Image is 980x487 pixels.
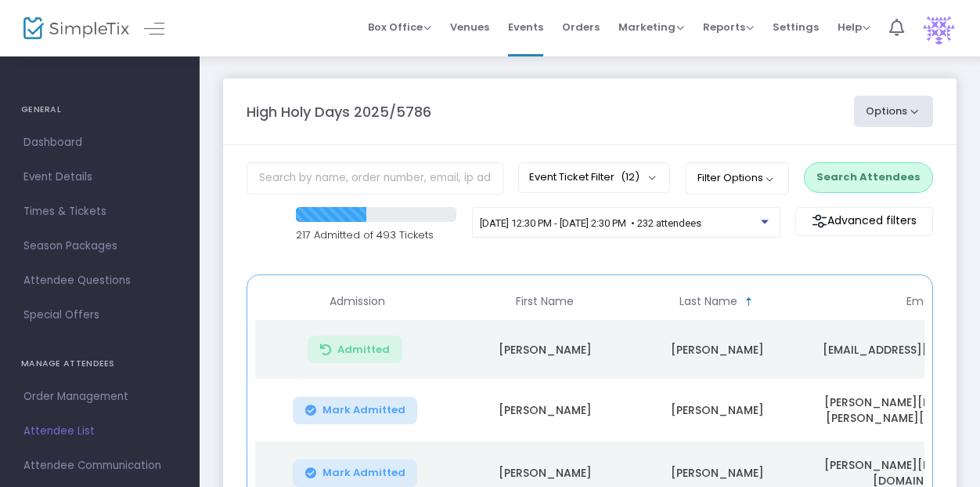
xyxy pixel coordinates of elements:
[23,456,176,476] span: Attendee Communication
[812,213,827,229] img: filter
[480,217,701,229] span: [DATE] 12:30 PM - [DATE] 2:30 PM • 232 attendees
[23,387,176,407] span: Order Management
[21,94,178,125] h4: GENERAL
[631,320,803,379] td: [PERSON_NAME]
[23,271,176,291] span: Attendee Questions
[618,20,684,35] span: Marketing
[23,202,176,222] span: Times & Tickets
[459,320,631,379] td: [PERSON_NAME]
[21,348,178,380] h4: MANAGE ATTENDEES
[337,343,390,356] span: Admitted
[322,467,405,479] span: Mark Admitted
[450,7,489,47] span: Venues
[679,295,737,308] span: Last Name
[23,133,176,153] span: Dashboard
[330,295,385,308] span: Admission
[743,296,755,308] span: Sortable
[703,20,754,35] span: Reports
[773,7,819,47] span: Settings
[293,460,418,487] button: Mark Admitted
[247,162,503,194] input: Search by name, order number, email, ip address
[838,20,870,35] span: Help
[516,295,574,308] span: First Name
[508,7,543,47] span: Events
[308,336,402,363] button: Admitted
[23,236,176,256] span: Season Packages
[621,171,640,184] span: (12)
[368,20,431,35] span: Box Office
[296,227,456,243] p: 217 Admitted of 493 Tickets
[23,167,176,187] span: Event Details
[906,295,935,308] span: Email
[322,404,405,416] span: Mark Admitted
[804,162,933,192] button: Search Attendees
[293,397,418,424] button: Mark Admitted
[562,7,600,47] span: Orders
[854,96,934,127] button: Options
[518,162,670,192] button: Event Ticket Filter(12)
[23,305,176,325] span: Special Offers
[795,207,933,236] m-button: Advanced filters
[247,101,431,122] m-panel-title: High Holy Days 2025/5786
[23,421,176,442] span: Attendee List
[685,162,789,194] button: Filter Options
[631,379,803,442] td: [PERSON_NAME]
[459,379,631,442] td: [PERSON_NAME]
